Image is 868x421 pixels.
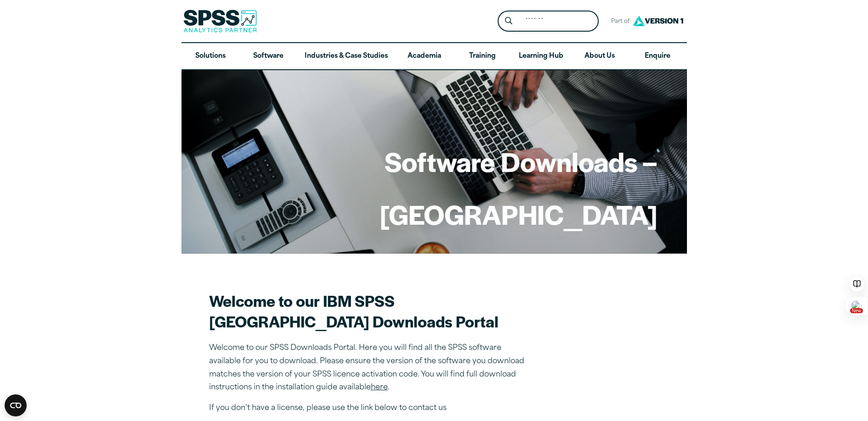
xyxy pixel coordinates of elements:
[182,43,687,70] nav: Desktop version of site main menu
[511,43,571,70] a: Learning Hub
[505,17,512,25] svg: Search magnifying glass icon
[239,43,297,70] a: Software
[209,290,531,332] h2: Welcome to our IBM SPSS [GEOGRAPHIC_DATA] Downloads Portal
[380,144,658,179] h1: Software Downloads –
[395,43,453,70] a: Academia
[629,43,686,70] a: Enquire
[371,384,388,391] a: here
[209,342,531,394] p: Welcome to our SPSS Downloads Portal. Here you will find all the SPSS software available for you ...
[209,402,531,415] p: If you don’t have a license, please use the link below to contact us
[5,394,27,416] button: Open CMP widget
[606,15,630,28] span: Part of
[183,10,257,33] img: SPSS Analytics Partner
[498,11,599,32] form: Site Header Search Form
[500,13,517,30] button: Search magnifying glass icon
[297,43,395,70] a: Industries & Case Studies
[571,43,629,70] a: About Us
[182,43,239,70] a: Solutions
[453,43,511,70] a: Training
[630,12,686,29] img: Version1 Logo
[380,196,658,232] h1: [GEOGRAPHIC_DATA]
